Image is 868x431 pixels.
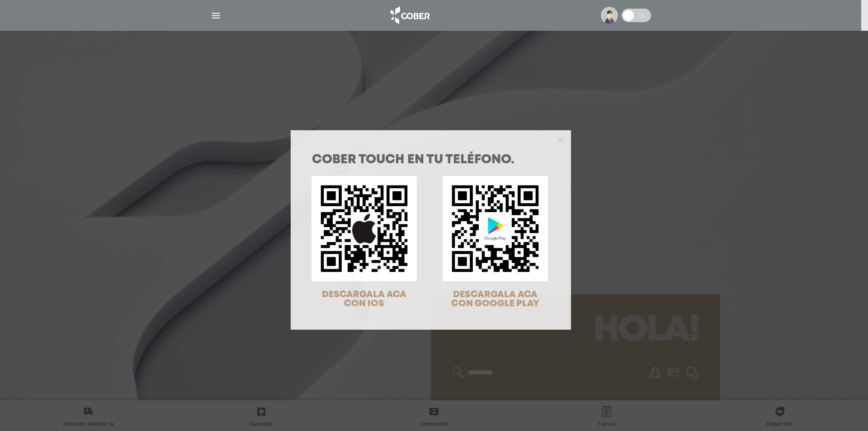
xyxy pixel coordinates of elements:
span: DESCARGALA ACA CON IOS [322,290,406,308]
span: DESCARGALA ACA CON GOOGLE PLAY [451,290,539,308]
button: Close [557,136,564,144]
h1: COBER TOUCH en tu teléfono. [312,154,550,166]
img: qr-code [311,176,417,281]
img: qr-code [443,176,548,281]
